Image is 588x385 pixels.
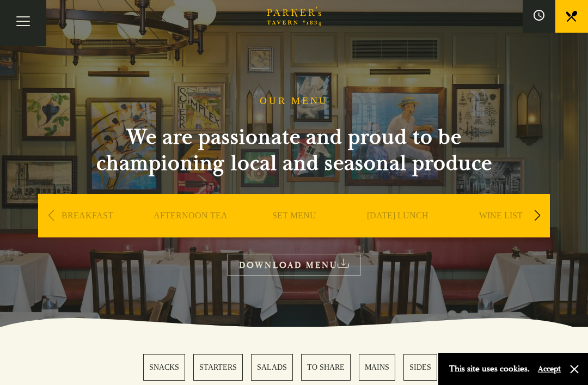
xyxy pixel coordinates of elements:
a: 5 / 6 [359,354,395,381]
a: 3 / 6 [251,354,293,381]
div: 5 / 9 [452,194,550,270]
div: 3 / 9 [245,194,343,270]
a: 4 / 6 [301,354,351,381]
h1: OUR MENU [260,95,328,107]
a: WINE LIST [479,210,523,254]
div: Next slide [530,204,544,228]
a: 2 / 6 [193,354,243,381]
div: Previous slide [44,204,58,228]
h2: We are passionate and proud to be championing local and seasonal produce [76,124,512,176]
a: 6 / 6 [403,354,437,381]
a: 1 / 6 [143,354,185,381]
p: This site uses cookies. [449,361,530,377]
button: Accept [538,364,561,374]
a: [DATE] LUNCH [367,210,428,254]
button: Close and accept [569,364,580,375]
a: BREAKFAST [62,210,113,254]
div: 1 / 9 [38,194,136,270]
div: 4 / 9 [348,194,446,270]
a: SET MENU [272,210,316,254]
a: AFTERNOON TEA [154,210,228,254]
div: 2 / 9 [142,194,240,270]
a: DOWNLOAD MENU [228,254,360,276]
